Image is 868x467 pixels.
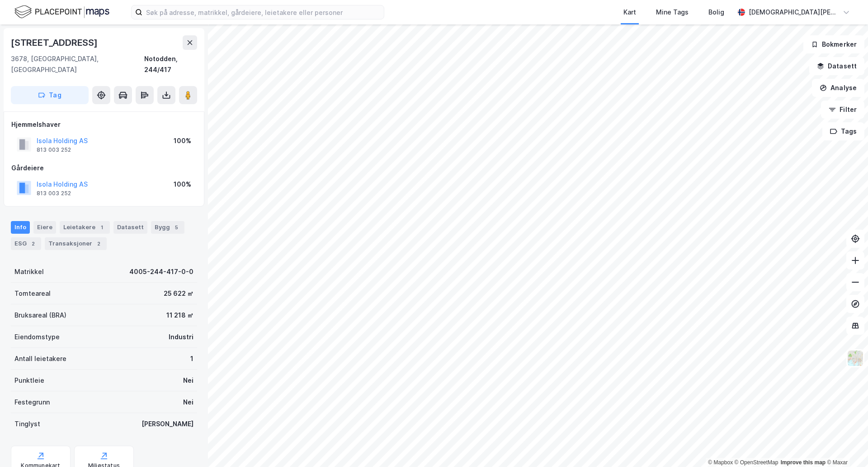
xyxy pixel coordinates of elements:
div: Notodden, 244/417 [144,53,197,75]
div: [DEMOGRAPHIC_DATA][PERSON_NAME] [749,7,839,18]
button: Tag [11,86,89,104]
div: Nei [183,397,193,408]
div: [PERSON_NAME] [142,419,193,429]
div: Eiendomstype [14,332,60,342]
div: Eiere [33,221,56,234]
div: Matrikkel [14,266,44,277]
button: Tags [822,122,864,140]
div: Industri [169,332,193,342]
button: Bokmerker [803,35,864,53]
button: Filter [821,101,864,119]
div: 100% [174,135,191,146]
button: Analyse [812,79,864,97]
div: 813 003 252 [37,146,71,154]
div: 2 [94,239,103,248]
a: Mapbox [708,459,733,466]
div: Gårdeiere [11,163,197,173]
div: Hjemmelshaver [11,119,197,130]
input: Søk på adresse, matrikkel, gårdeiere, leietakere eller personer [142,5,384,19]
img: logo.f888ab2527a4732fd821a326f86c7f29.svg [14,4,109,20]
div: ESG [11,237,41,250]
div: Tinglyst [14,419,40,429]
div: Transaksjoner [45,237,107,250]
div: Nei [183,375,193,386]
div: 5 [172,223,181,232]
div: Bruksareal (BRA) [14,310,66,321]
div: 1 [190,353,193,364]
div: Festegrunn [14,397,50,408]
div: Tomteareal [14,288,51,299]
div: 100% [174,179,191,190]
button: Datasett [809,57,864,75]
div: [STREET_ADDRESS] [11,35,99,50]
div: Datasett [113,221,147,234]
div: 3678, [GEOGRAPHIC_DATA], [GEOGRAPHIC_DATA] [11,53,144,75]
div: 11 218 ㎡ [166,310,193,321]
div: Info [11,221,30,234]
div: Punktleie [14,375,44,386]
div: 4005-244-417-0-0 [129,266,193,277]
div: 813 003 252 [37,190,71,197]
iframe: Chat Widget [823,424,868,467]
div: Bygg [151,221,184,234]
a: Improve this map [781,459,826,466]
div: Mine Tags [656,7,689,18]
div: Kart [623,7,636,18]
div: Bolig [708,7,724,18]
img: Z [847,350,864,367]
div: 1 [97,223,106,232]
div: 2 [28,239,38,248]
div: Antall leietakere [14,353,66,364]
div: Kontrollprogram for chat [823,424,868,467]
div: Leietakere [60,221,110,234]
div: 25 622 ㎡ [164,288,193,299]
a: OpenStreetMap [735,459,778,466]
